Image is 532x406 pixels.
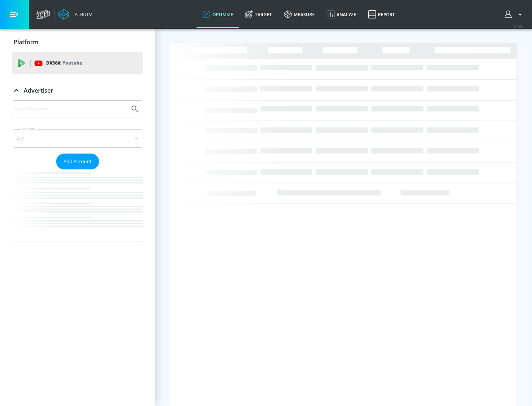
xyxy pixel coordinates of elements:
[12,100,143,241] div: Advertiser
[12,52,143,74] div: DV360: Youtube
[12,80,143,101] div: Advertiser
[197,1,239,28] a: optimize
[12,32,143,52] div: Platform
[321,1,362,28] a: Analyze
[21,127,37,131] label: Sort By
[239,1,278,28] a: Target
[46,59,82,67] p: DV360:
[64,157,92,166] span: Add Account
[12,129,143,148] div: A-Z
[362,1,401,28] a: Report
[14,38,38,46] p: Platform
[278,1,321,28] a: measure
[56,154,99,169] button: Add Account
[15,104,127,114] input: Search by name
[72,11,93,18] div: Atrium
[62,59,82,67] p: Youtube
[58,9,93,20] a: Atrium
[12,169,143,241] nav: list of Advertiser
[24,86,53,94] p: Advertiser
[514,24,525,28] span: v 4.25.4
